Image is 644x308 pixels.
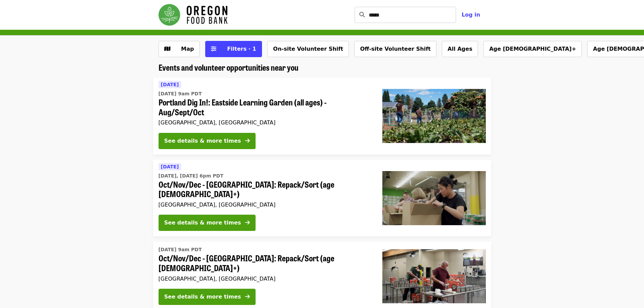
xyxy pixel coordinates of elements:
div: [GEOGRAPHIC_DATA], [GEOGRAPHIC_DATA] [159,202,372,208]
div: See details & more times [164,137,241,145]
button: Show map view [159,41,200,57]
img: Oregon Food Bank - Home [159,4,228,26]
span: Oct/Nov/Dec - [GEOGRAPHIC_DATA]: Repack/Sort (age [DEMOGRAPHIC_DATA]+) [159,253,372,273]
div: [GEOGRAPHIC_DATA], [GEOGRAPHIC_DATA] [159,119,372,126]
i: arrow-right icon [245,293,250,300]
span: Log in [461,11,480,18]
a: See details for "Portland Dig In!: Eastside Learning Garden (all ages) - Aug/Sept/Oct" [153,78,491,155]
a: See details for "Oct/Nov/Dec - Portland: Repack/Sort (age 8+)" [153,160,491,237]
button: See details & more times [159,133,256,149]
img: Oct/Nov/Dec - Portland: Repack/Sort (age 8+) organized by Oregon Food Bank [382,171,486,225]
i: arrow-right icon [245,138,250,144]
span: Map [181,46,194,52]
i: arrow-right icon [245,219,250,226]
button: All Ages [442,41,478,57]
span: Oct/Nov/Dec - [GEOGRAPHIC_DATA]: Repack/Sort (age [DEMOGRAPHIC_DATA]+) [159,180,372,199]
i: map icon [164,46,170,52]
div: See details & more times [164,293,241,301]
button: Off-site Volunteer Shift [354,41,436,57]
i: sliders-h icon [211,46,216,52]
button: See details & more times [159,289,256,305]
div: [GEOGRAPHIC_DATA], [GEOGRAPHIC_DATA] [159,276,372,282]
button: On-site Volunteer Shift [267,41,349,57]
time: [DATE] 9am PDT [159,246,202,253]
img: Portland Dig In!: Eastside Learning Garden (all ages) - Aug/Sept/Oct organized by Oregon Food Bank [382,89,486,143]
span: [DATE] [161,164,179,169]
span: Portland Dig In!: Eastside Learning Garden (all ages) - Aug/Sept/Oct [159,97,372,117]
button: Age [DEMOGRAPHIC_DATA]+ [483,41,582,57]
i: search icon [359,11,365,18]
span: Events and volunteer opportunities near you [159,61,299,73]
div: See details & more times [164,219,241,227]
img: Oct/Nov/Dec - Portland: Repack/Sort (age 16+) organized by Oregon Food Bank [382,249,486,303]
span: [DATE] [161,82,179,87]
time: [DATE] 9am PDT [159,90,202,97]
input: Search [369,7,456,23]
time: [DATE], [DATE] 6pm PDT [159,172,223,180]
span: Filters · 1 [227,46,256,52]
button: Log in [456,8,485,22]
button: Filters (1 selected) [205,41,262,57]
button: See details & more times [159,215,256,231]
